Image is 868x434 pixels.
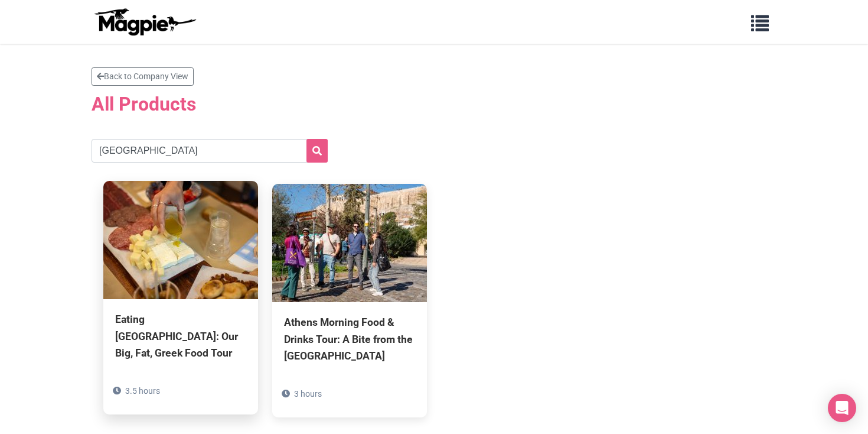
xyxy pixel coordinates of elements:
[125,386,160,396] span: 3.5 hours
[272,184,427,302] img: Athens Morning Food & Drinks Tour: A Bite from the Acropolis
[92,67,194,86] a: Back to Company View
[92,8,198,36] img: logo-ab69f6fb50320c5b225c76a69d11143b.png
[272,184,427,417] a: Athens Morning Food & Drinks Tour: A Bite from the [GEOGRAPHIC_DATA] 3 hours
[294,389,322,399] span: 3 hours
[103,181,258,299] img: Eating Athens: Our Big, Fat, Greek Food Tour
[92,93,776,115] h2: All Products
[115,311,246,361] div: Eating [GEOGRAPHIC_DATA]: Our Big, Fat, Greek Food Tour
[284,314,415,364] div: Athens Morning Food & Drinks Tour: A Bite from the [GEOGRAPHIC_DATA]
[92,139,328,163] input: Search products...
[828,394,856,422] div: Open Intercom Messenger
[103,181,258,414] a: Eating [GEOGRAPHIC_DATA]: Our Big, Fat, Greek Food Tour 3.5 hours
